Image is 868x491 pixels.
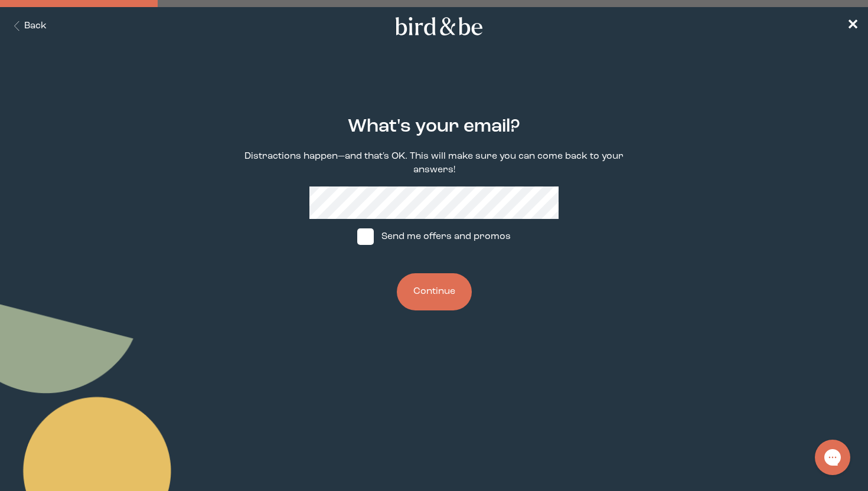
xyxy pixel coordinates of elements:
p: Distractions happen—and that's OK. This will make sure you can come back to your answers! [227,150,642,177]
iframe: Gorgias live chat messenger [809,436,856,479]
a: ✕ [847,16,859,37]
h2: What's your email? [348,113,520,140]
span: ✕ [847,19,859,33]
button: Continue [397,273,472,310]
button: Back Button [9,19,47,33]
label: Send me offers and promos [346,219,522,254]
